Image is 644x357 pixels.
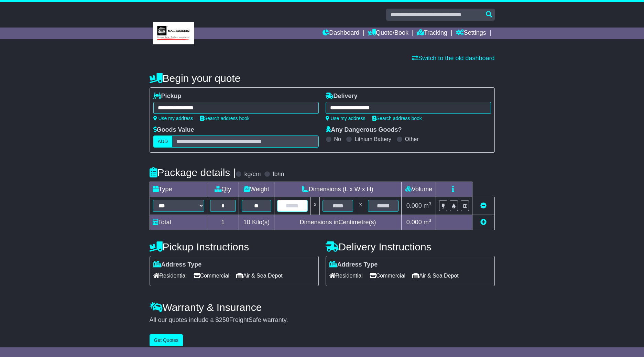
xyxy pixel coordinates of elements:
[194,270,229,281] span: Commercial
[273,171,284,178] label: lb/in
[219,316,229,323] span: 250
[326,116,365,121] a: Use my address
[153,261,202,269] label: Address Type
[334,136,341,142] label: No
[480,219,487,226] a: Add new item
[429,201,432,206] sup: 3
[406,219,422,226] span: 0.000
[356,197,365,215] td: x
[150,182,207,197] td: Type
[406,202,422,209] span: 0.000
[153,93,182,100] label: Pickup
[329,270,363,281] span: Residential
[368,28,408,39] a: Quote/Book
[402,182,436,197] td: Volume
[150,215,207,230] td: Total
[150,167,236,178] h4: Package details |
[153,22,194,44] img: MBE Brisbane CBD
[150,334,183,346] button: Get Quotes
[150,316,495,324] div: All our quotes include a $ FreightSafe warranty.
[243,219,250,226] span: 10
[370,270,405,281] span: Commercial
[424,202,432,209] span: m
[480,202,487,209] a: Remove this item
[417,28,447,39] a: Tracking
[310,197,319,215] td: x
[150,302,495,313] h4: Warranty & Insurance
[354,136,391,142] label: Lithium Battery
[424,219,432,226] span: m
[207,182,239,197] td: Qty
[150,73,495,84] h4: Begin your quote
[405,136,419,142] label: Other
[274,215,402,230] td: Dimensions in Centimetre(s)
[274,182,402,197] td: Dimensions (L x W x H)
[329,261,378,269] label: Address Type
[239,182,274,197] td: Weight
[239,215,274,230] td: Kilo(s)
[412,270,459,281] span: Air & Sea Depot
[326,241,495,252] h4: Delivery Instructions
[326,126,402,134] label: Any Dangerous Goods?
[456,28,486,39] a: Settings
[153,270,187,281] span: Residential
[153,136,173,148] label: AUD
[326,93,358,100] label: Delivery
[244,171,261,178] label: kg/cm
[207,215,239,230] td: 1
[236,270,283,281] span: Air & Sea Depot
[200,116,250,121] a: Search address book
[412,55,494,62] a: Switch to the old dashboard
[323,28,359,39] a: Dashboard
[372,116,422,121] a: Search address book
[153,116,193,121] a: Use my address
[153,126,194,134] label: Goods Value
[429,218,432,223] sup: 3
[150,241,319,252] h4: Pickup Instructions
